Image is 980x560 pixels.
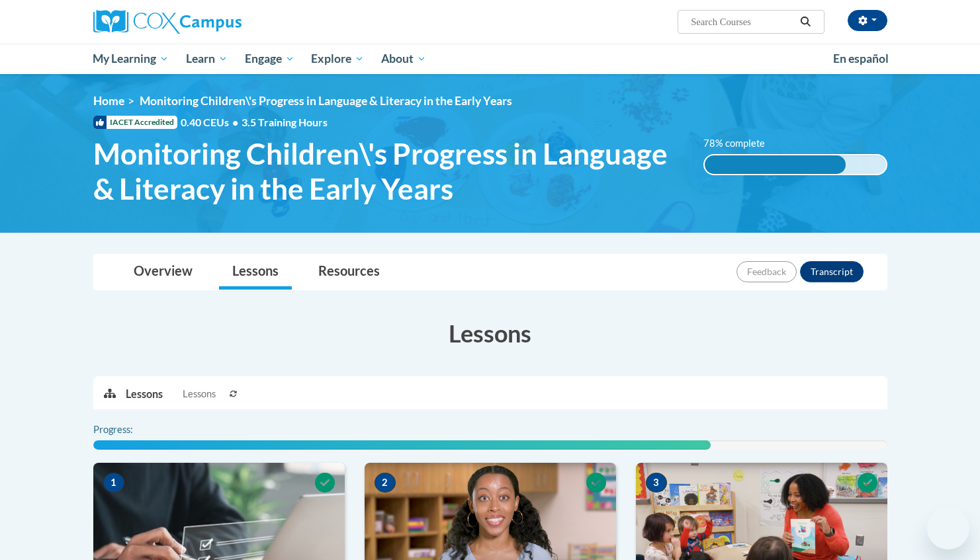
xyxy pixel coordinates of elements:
a: Engage [236,44,303,74]
a: About [373,44,435,74]
span: 2 [375,473,396,493]
a: Resources [305,255,393,290]
iframe: Button to launch messaging window [927,507,969,549]
a: My Learning [85,44,178,74]
span: • [232,116,238,128]
span: Monitoring Children\'s Progress in Language & Literacy in the Early Years [93,136,684,206]
label: 78% complete [703,136,780,151]
span: 1 [103,473,124,493]
span: Explore [311,51,364,67]
a: Cox Campus [93,10,345,34]
span: 3.5 Training Hours [242,116,328,128]
button: Search [795,14,815,30]
div: Main menu [73,44,907,74]
a: Explore [302,44,373,74]
span: Lessons [183,387,216,401]
h3: Lessons [93,317,887,350]
span: Monitoring Children\'s Progress in Language & Literacy in the Early Years [140,94,512,108]
div: 78% complete [705,155,846,174]
span: En español [833,52,889,65]
button: Transcript [800,261,864,282]
a: Learn [177,44,236,74]
a: En español [824,45,897,73]
span: 0.40 CEUs [181,115,242,130]
a: Lessons [219,255,292,290]
label: Progress: [93,422,169,437]
p: Lessons [126,387,163,401]
span: My Learning [93,51,169,67]
button: Feedback [736,261,797,282]
button: Account Settings [848,10,887,31]
span: IACET Accredited [93,116,177,129]
span: Learn [186,51,228,67]
span: 3 [646,473,667,493]
span: Engage [245,51,294,67]
a: Home [93,94,124,108]
span: About [381,51,426,67]
input: Search Courses [690,14,795,30]
img: Cox Campus [93,10,242,34]
a: Overview [120,255,206,290]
